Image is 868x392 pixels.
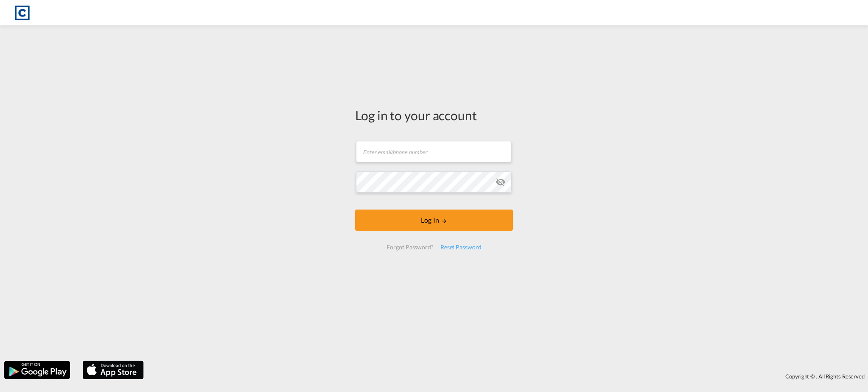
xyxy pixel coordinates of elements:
[82,360,145,380] img: apple.png
[383,240,437,255] div: Forgot Password?
[3,360,71,380] img: google.png
[437,240,485,255] div: Reset Password
[495,177,506,187] md-icon: icon-eye-off
[355,210,513,231] button: LOGIN
[13,3,32,22] img: 1fdb9190129311efbfaf67cbb4249bed.jpeg
[355,106,513,124] div: Log in to your account
[148,369,868,384] div: Copyright © . All Rights Reserved
[356,141,512,162] input: Enter email/phone number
